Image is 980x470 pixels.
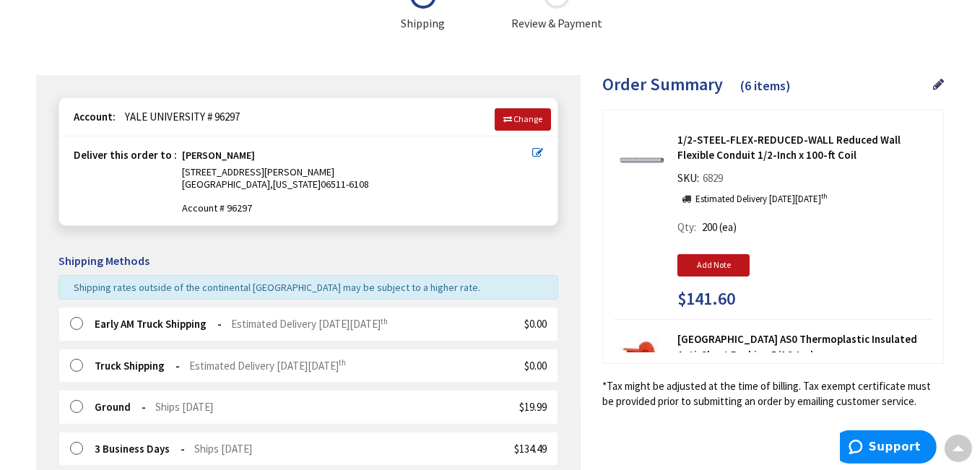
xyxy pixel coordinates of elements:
span: (ea) [719,220,737,234]
span: (6 items) [740,77,791,94]
span: Estimated Delivery [DATE][DATE] [189,359,346,373]
sup: th [381,316,388,326]
sup: th [821,191,828,201]
span: Change [513,113,542,124]
span: $19.99 [519,400,547,414]
span: Account # 96297 [182,202,532,214]
span: 200 [702,220,717,234]
p: Estimated Delivery [DATE][DATE] [695,193,828,206]
span: Ships [DATE] [155,400,213,414]
span: Qty [677,220,694,234]
h5: Shipping Methods [58,255,558,268]
strong: Deliver this order to : [74,148,177,162]
span: $134.49 [514,442,547,456]
span: 6829 [699,171,727,185]
span: Ships [DATE] [194,442,252,456]
span: $141.60 [677,290,735,308]
span: Shipping rates outside of the continental [GEOGRAPHIC_DATA] may be subject to a higher rate. [74,281,480,294]
span: [STREET_ADDRESS][PERSON_NAME] [182,165,334,178]
a: Change [495,108,551,130]
strong: Early AM Truck Shipping [95,317,222,331]
span: [GEOGRAPHIC_DATA], [182,178,273,191]
strong: Ground [95,400,146,414]
img: 1/2-STEEL-FLEX-REDUCED-WALL Reduced Wall Flexible Conduit 1/2-Inch x 100-ft Coil [620,138,664,183]
span: 06511-6108 [321,178,369,191]
strong: [GEOGRAPHIC_DATA] AS0 Thermoplastic Insulated Anti-Short Bushing 5/16-Inch [677,331,932,362]
strong: 3 Business Days [95,442,185,456]
: *Tax might be adjusted at the time of billing. Tax exempt certificate must be provided prior to s... [602,378,944,409]
span: YALE UNIVERSITY # 96297 [118,110,240,123]
span: [US_STATE] [273,178,321,191]
strong: Account: [74,110,116,123]
span: $0.00 [524,317,547,331]
span: Order Summary [602,73,723,95]
div: SKU: [677,170,727,191]
strong: 1/2-STEEL-FLEX-REDUCED-WALL Reduced Wall Flexible Conduit 1/2-Inch x 100-ft Coil [677,132,932,163]
strong: Truck Shipping [95,359,180,373]
span: $0.00 [524,359,547,373]
iframe: Opens a widget where you can find more information [840,430,937,466]
sup: th [339,357,346,367]
strong: [PERSON_NAME] [182,149,255,166]
span: Estimated Delivery [DATE][DATE] [231,317,388,331]
img: Arlington AS0 Thermoplastic Insulated Anti-Short Bushing 5/16-Inch [620,337,664,382]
